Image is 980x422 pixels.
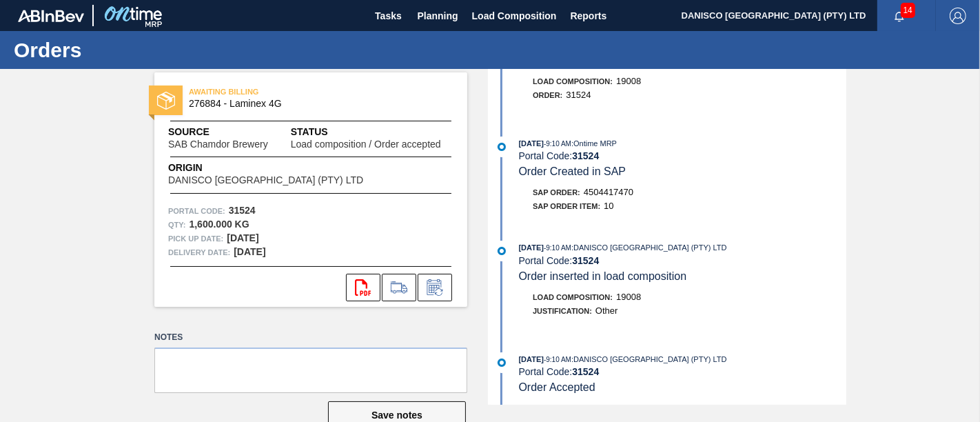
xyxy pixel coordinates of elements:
img: atual [498,359,506,367]
strong: 31524 [229,205,256,216]
span: [DATE] [519,139,544,148]
div: Open PDF file [346,274,380,301]
span: : DANISCO [GEOGRAPHIC_DATA] (PTY) LTD [571,355,727,363]
img: TNhmsLtSVTkK8tSr43FrP2fwEKptu5GPRR3wAAAABJRU5ErkJggg== [18,10,84,22]
div: Portal Code: [519,150,846,161]
div: Go to Load Composition [382,274,416,301]
span: 276884 - Laminex 4G [189,99,439,109]
span: 19008 [616,76,641,86]
div: Portal Code: [519,255,846,266]
span: Status [291,125,453,139]
span: SAP Order Item: [533,202,600,210]
span: [DATE] [569,403,598,413]
button: Notifications [877,6,921,26]
strong: 1,600.000 KG [189,219,249,230]
span: 19008 [616,292,641,302]
span: Load Composition : [533,77,613,86]
span: 1,600.000 [717,403,757,413]
span: Delivery Date: [168,245,230,259]
span: [DATE] [519,355,544,363]
h1: Orders [14,42,258,58]
span: Source [168,125,291,139]
span: [DATE] [519,243,544,252]
strong: 31524 [572,366,599,377]
span: Origin [168,161,398,175]
span: - 9:10 AM [544,140,571,148]
label: Notes [154,328,467,348]
span: Load composition / Order accepted [291,139,441,150]
span: Pick up Date: [168,232,223,245]
img: status [157,92,175,110]
span: 10 [604,201,613,211]
span: Order : [533,91,562,99]
span: 4504417470 [584,187,633,197]
span: Order Created in SAP [519,165,626,177]
span: Pick up: [533,404,566,412]
span: 31524 [566,90,591,100]
span: Tasks [374,8,404,24]
img: atual [498,247,506,255]
span: Load Composition : [533,293,613,301]
strong: [DATE] [227,232,258,243]
span: Justification: [533,307,592,315]
span: Planning [418,8,458,24]
span: Portal Code: [168,204,225,218]
span: Other [595,305,618,316]
span: : Ontime MRP [571,139,617,148]
span: [DATE] [655,403,683,413]
img: Logout [950,8,966,24]
span: Load Composition [472,8,557,24]
span: - 9:10 AM [544,244,571,252]
span: Reports [571,8,607,24]
span: Order inserted in load composition [519,270,687,282]
div: Inform order change [418,274,452,301]
strong: 31524 [572,255,599,266]
strong: 31524 [572,150,599,161]
div: Portal Code: [519,366,846,377]
span: : DANISCO [GEOGRAPHIC_DATA] (PTY) LTD [571,243,727,252]
span: Delivery: [611,404,651,412]
span: Qty: [697,404,714,412]
span: Order Accepted [519,381,595,393]
span: SAP Order: [533,188,580,197]
span: 14 [901,3,915,18]
strong: [DATE] [234,246,265,257]
span: - 9:10 AM [544,356,571,363]
span: DANISCO [GEOGRAPHIC_DATA] (PTY) LTD [168,175,363,185]
span: SAB Chamdor Brewery [168,139,268,150]
span: AWAITING BILLING [189,85,382,99]
span: Qty : [168,218,185,232]
img: atual [498,143,506,151]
